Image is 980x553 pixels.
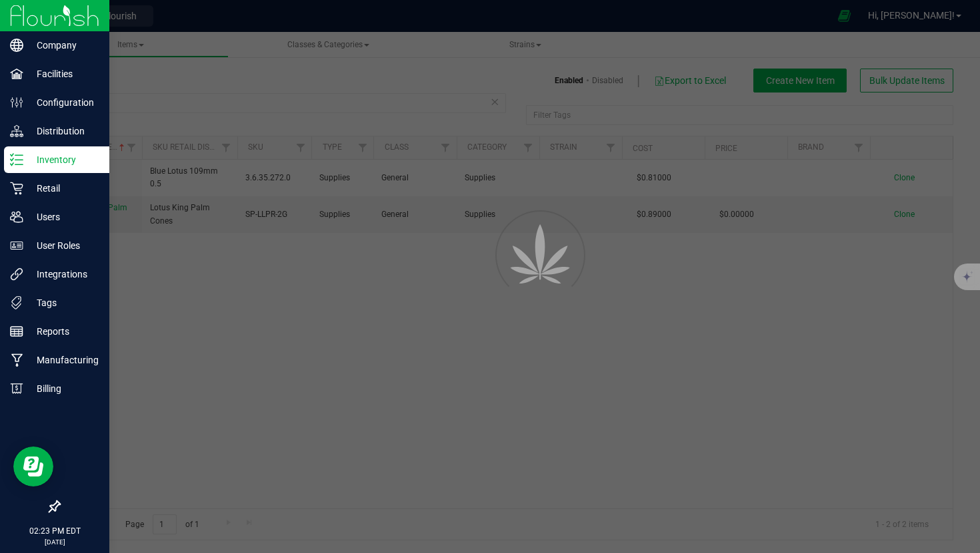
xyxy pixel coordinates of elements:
p: 02:23 PM EDT [6,525,103,537]
p: Inventory [23,152,103,168]
inline-svg: Integrations [10,268,23,281]
inline-svg: Company [10,39,23,52]
inline-svg: Configuration [10,96,23,109]
p: Reports [23,323,103,339]
p: Tags [23,295,103,311]
p: Manufacturing [23,352,103,368]
iframe: Resource center [13,447,53,486]
p: Facilities [23,66,103,82]
inline-svg: Retail [10,182,23,195]
p: Users [23,209,103,225]
p: Integrations [23,266,103,282]
p: Billing [23,381,103,397]
inline-svg: Manufacturing [10,353,23,367]
inline-svg: Tags [10,296,23,309]
inline-svg: Inventory [10,153,23,166]
inline-svg: Reports [10,325,23,338]
inline-svg: Facilities [10,67,23,81]
inline-svg: User Roles [10,239,23,252]
p: Company [23,37,103,53]
p: [DATE] [6,537,103,547]
p: User Roles [23,238,103,254]
p: Retail [23,180,103,196]
p: Configuration [23,94,103,110]
inline-svg: Billing [10,382,23,395]
p: Distribution [23,123,103,139]
inline-svg: Users [10,210,23,224]
inline-svg: Distribution [10,124,23,138]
